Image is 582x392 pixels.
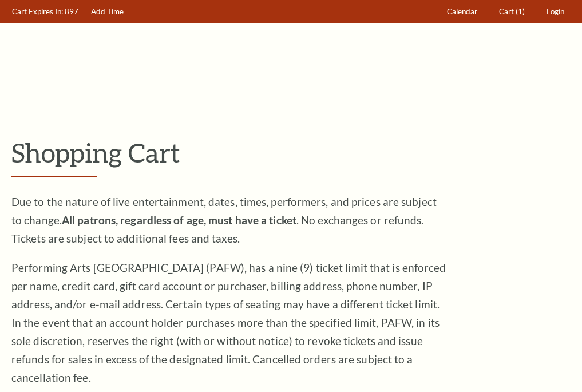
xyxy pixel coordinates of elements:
[12,7,63,16] span: Cart Expires In:
[516,7,525,16] span: (1)
[494,1,530,23] a: Cart (1)
[442,1,483,23] a: Calendar
[541,1,570,23] a: Login
[65,7,78,16] span: 897
[86,1,129,23] a: Add Time
[11,138,571,167] p: Shopping Cart
[11,259,446,387] p: Performing Arts [GEOGRAPHIC_DATA] (PAFW), has a nine (9) ticket limit that is enforced per name, ...
[499,7,514,16] span: Cart
[547,7,564,16] span: Login
[447,7,477,16] span: Calendar
[11,195,437,245] span: Due to the nature of live entertainment, dates, times, performers, and prices are subject to chan...
[62,213,296,227] strong: All patrons, regardless of age, must have a ticket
